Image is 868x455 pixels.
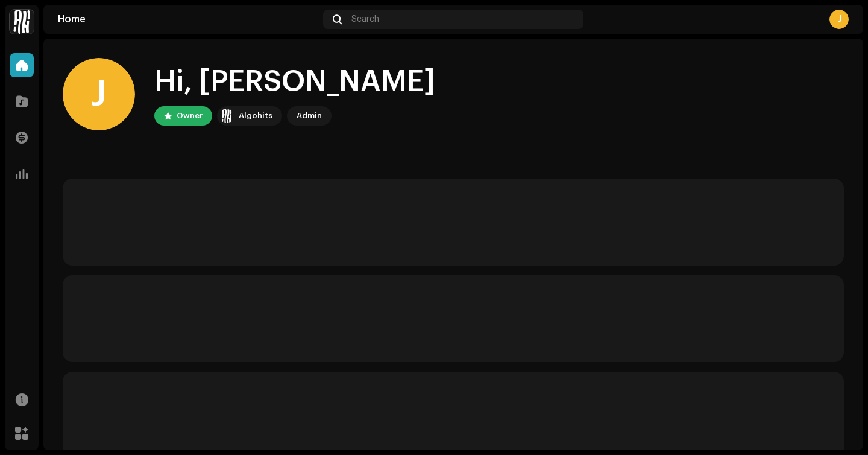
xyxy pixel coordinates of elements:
div: Owner [177,109,203,123]
div: Admin [297,109,322,123]
img: 7c8e417d-4621-4348-b0f5-c88613d5c1d3 [219,109,234,123]
div: Algohits [239,109,272,123]
img: 7c8e417d-4621-4348-b0f5-c88613d5c1d3 [10,10,34,34]
div: Hi, [PERSON_NAME] [154,63,435,101]
span: Search [351,14,379,24]
div: J [63,58,135,130]
div: J [829,10,849,29]
div: Home [58,14,318,24]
